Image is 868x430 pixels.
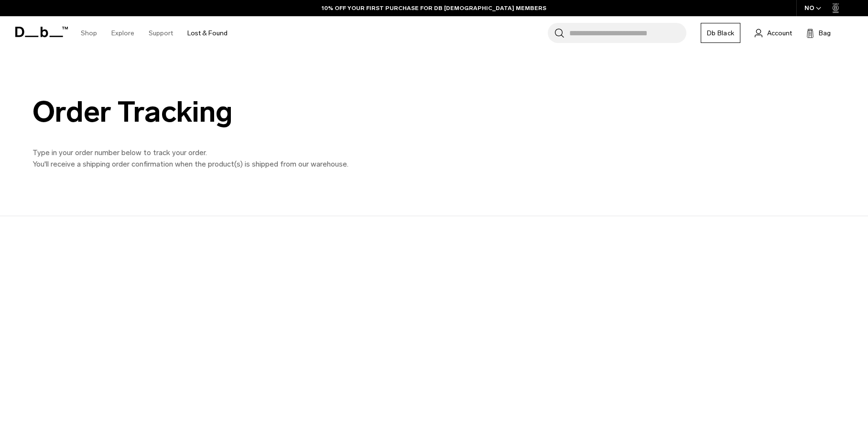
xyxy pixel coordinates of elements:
span: Account [767,28,792,38]
nav: Main Navigation [74,16,235,50]
p: Type in your order number below to track your order. You'll receive a shipping order confirmation... [33,147,463,170]
a: Account [755,27,792,39]
div: Order Tracking [33,96,463,128]
span: Bag [819,28,831,38]
a: Support [149,16,173,50]
a: 10% OFF YOUR FIRST PURCHASE FOR DB [DEMOGRAPHIC_DATA] MEMBERS [322,4,546,12]
a: Shop [81,16,97,50]
a: Explore [111,16,134,50]
a: Db Black [701,23,740,43]
a: Lost & Found [187,16,228,50]
button: Bag [806,27,831,39]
